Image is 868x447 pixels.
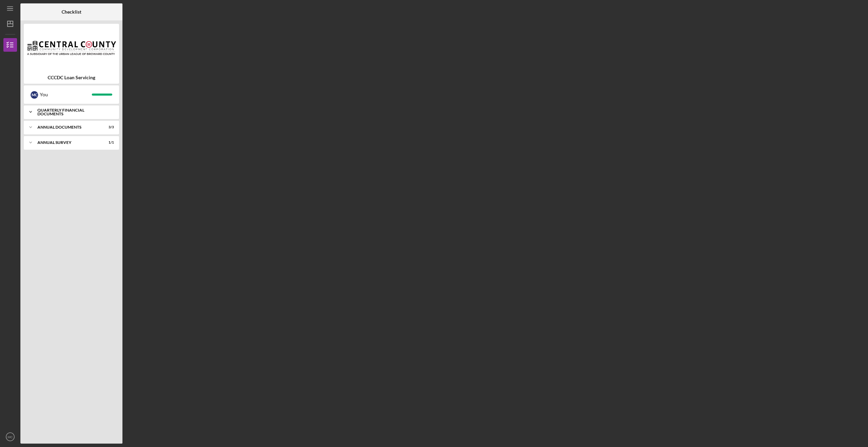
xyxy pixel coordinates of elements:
div: Quarterly Financial Documents [37,108,111,116]
div: 3 / 3 [102,125,114,129]
text: MC [8,435,13,439]
button: MC [3,430,17,444]
img: Product logo [24,27,119,68]
div: Annual Survey [37,140,97,145]
div: M C [31,91,38,99]
div: 1 / 1 [102,140,114,145]
div: You [40,89,92,100]
b: CCCDC Loan Servicing [48,75,95,80]
div: Annual Documents [37,125,97,129]
b: Checklist [62,9,81,15]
